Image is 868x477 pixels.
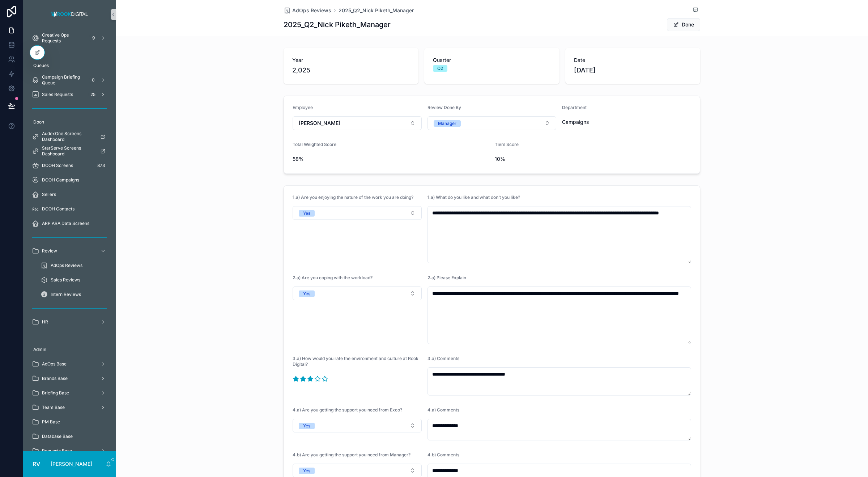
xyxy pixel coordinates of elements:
span: Intern Reviews [51,292,81,297]
a: HR [27,315,111,329]
a: AdOps Reviews [36,259,111,272]
h1: 2025_Q2_Nick Piketh_Manager [284,20,391,30]
span: Campaigns [562,118,691,126]
a: AudexOne Screens Dashboard [27,130,111,143]
a: 2025_Q2_Nick Piketh_Manager [339,7,414,14]
span: AdOps Reviews [51,263,82,268]
span: PM Base [42,419,60,425]
span: Admin [33,347,46,352]
span: 2,025 [292,65,410,75]
a: StarServe Screens Dashboard [27,145,111,158]
span: Year [292,57,410,64]
span: 1.a) What do you like and what don’t you like? [427,194,520,200]
span: Creative Ops Requests [42,32,86,44]
button: Select Button [427,116,557,130]
a: DOOH Contacts [27,202,111,216]
span: Team Base [42,405,65,410]
a: Briefing Base [27,386,111,399]
a: Database Base [27,430,111,443]
span: RV [33,460,40,468]
button: Select Button [293,116,422,130]
a: PM Base [27,415,111,428]
span: 1.a) Are you enjoying the nature of the work you are doing? [293,194,413,200]
span: ARP ARA Data Screens [42,221,89,226]
a: Requests Base [27,444,111,457]
span: 2.a) Are you coping with the workload? [293,275,373,280]
a: DOOH Campaigns [27,173,111,187]
div: scrollable content [23,29,116,451]
p: [PERSON_NAME] [51,460,92,468]
span: AudexOne Screens Dashboard [42,131,94,142]
a: Sales Reviews [36,273,111,286]
div: Yes [303,423,310,429]
a: Admin [27,343,111,356]
span: Quarter [433,57,550,64]
span: Sellers [42,192,56,197]
a: Review [27,244,111,258]
span: 4.b) Are you getting the support you need from Manager? [293,452,410,457]
button: Select Button [293,206,422,220]
a: Sales Requests25 [27,88,111,101]
span: 4.a) Comments [427,407,459,413]
a: AdOps Reviews [284,7,331,14]
div: Manager [438,120,456,127]
span: Total Weighted Score [293,142,336,147]
div: 25 [88,90,98,99]
span: Sales Requests [42,92,73,97]
button: Select Button [293,419,422,432]
span: AdOps Base [42,361,67,367]
a: DOOH Screens873 [27,159,111,172]
span: Sales Reviews [51,277,80,283]
span: 2.a) Please Explain [427,275,466,280]
button: Select Button [293,286,422,300]
span: 10% [495,155,691,163]
span: Campaign Briefing Queue [42,74,86,86]
span: Dooh [33,119,44,125]
a: Brands Base [27,372,111,385]
a: Queues [27,59,111,72]
span: [PERSON_NAME] [299,120,340,127]
span: Date [574,57,692,64]
span: Employee [293,105,313,110]
div: 873 [95,161,107,170]
span: 3.a) How would you rate the environment and culture at Rook Digital? [293,356,418,367]
span: Database Base [42,434,73,439]
span: DOOH Contacts [42,206,75,212]
span: Requests Base [42,448,72,454]
span: 4.b) Comments [427,452,459,457]
span: 58% [293,155,489,163]
span: Review Done By [427,105,461,110]
a: Sellers [27,188,111,201]
a: Intern Reviews [36,288,111,301]
span: 4.a) Are you getting the support you need from Exco? [293,407,402,413]
a: Team Base [27,401,111,414]
a: Creative Ops Requests9 [27,32,111,45]
div: 0 [89,76,98,84]
span: Briefing Base [42,390,69,396]
div: Yes [303,210,310,217]
span: Review [42,248,57,254]
a: Campaign Briefing Queue0 [27,74,111,87]
button: Done [667,18,700,31]
a: ARP ARA Data Screens [27,217,111,230]
span: Brands Base [42,376,68,381]
div: Q2 [437,65,443,72]
span: AdOps Reviews [292,7,331,14]
span: DOOH Campaigns [42,177,79,183]
span: HR [42,319,48,325]
span: Department [562,105,587,110]
span: StarServe Screens Dashboard [42,145,94,157]
div: 9 [89,34,98,42]
a: AdOps Base [27,357,111,371]
span: Tiers Score [495,142,519,147]
span: [DATE] [574,65,692,75]
div: Yes [303,468,310,474]
img: App logo [49,9,90,20]
span: 3.a) Comments [427,356,459,361]
span: Queues [33,63,49,68]
span: DOOH Screens [42,163,73,168]
div: Yes [303,290,310,297]
a: Dooh [27,116,111,129]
